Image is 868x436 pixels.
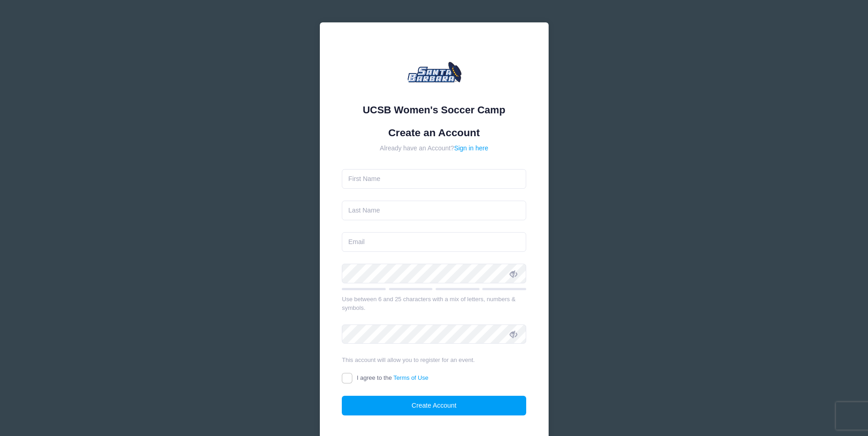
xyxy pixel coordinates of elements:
a: Sign in here [454,144,488,152]
div: UCSB Women's Soccer Camp [342,102,526,117]
button: Create Account [342,396,526,415]
input: Last Name [342,201,526,220]
img: UCSB Women's Soccer Camp [407,45,462,100]
input: I agree to theTerms of Use [342,373,352,383]
div: Already have an Account? [342,144,526,153]
span: I agree to the [357,374,428,381]
div: Use between 6 and 25 characters with a mix of letters, numbers & symbols. [342,295,526,313]
a: Terms of Use [394,374,429,381]
div: This account will allow you to register for an event. [342,356,526,365]
input: First Name [342,169,526,189]
h1: Create an Account [342,127,526,139]
input: Email [342,232,526,252]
